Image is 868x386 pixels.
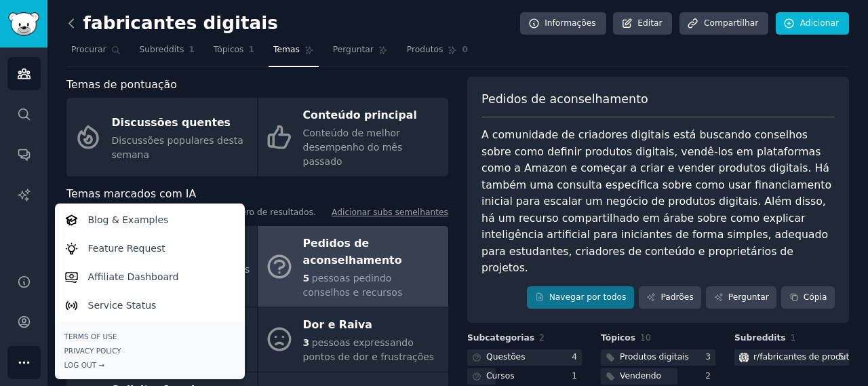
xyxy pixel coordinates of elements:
a: Service Status [57,291,242,320]
a: Affiliate Dashboard [57,263,242,291]
a: Produtos0 [402,39,473,67]
font: Produtos [407,45,443,54]
font: Vendendo [620,371,661,381]
p: Feature Request [88,242,165,256]
a: Conteúdo principalConteúdo de melhor desempenho do mês passado [258,98,448,176]
font: A comunidade de criadores digitais está buscando conselhos sobre como definir produtos digitais, ... [481,128,835,274]
font: Padrões [660,292,693,302]
font: 4 [572,352,577,362]
a: Padrões [639,286,701,309]
a: fabricantes de produtos digitaisr/fabricantes de produtos digitais5 [734,349,849,366]
a: Informações [520,12,606,35]
font: Cópia [804,292,827,302]
font: Navegar por todos [549,292,627,302]
a: Adicionar [776,12,849,35]
font: Discussões quentes [112,116,231,129]
font: Tópicos [214,45,244,54]
font: Dor e Raiva [303,318,372,331]
p: Service Status [88,298,157,313]
img: fabricantes de produtos digitais [739,353,749,362]
a: Cursos1 [467,368,582,385]
font: Adicionar [800,18,839,28]
font: Editar [637,18,662,28]
a: Privacy Policy [64,346,235,355]
font: Temas de pontuação [66,78,177,91]
font: pessoas expressando pontos de dor e frustrações [303,337,435,362]
font: Temas [273,45,300,54]
a: Vendendo2 [601,368,715,385]
font: 2 [705,371,711,381]
a: Compartilhar [679,12,768,35]
font: 3 [705,352,711,362]
font: pessoas pedindo conselhos e recursos [303,273,403,298]
div: Log Out → [64,360,235,370]
font: Discussões populares desta semana [112,135,243,160]
font: r/ [753,352,759,362]
font: Subreddits [734,333,786,343]
a: Editar [613,12,672,35]
font: Tópicos [601,333,635,343]
a: Perguntar [706,286,776,309]
font: Informações [545,18,596,28]
font: 1 [249,45,255,54]
font: Temas marcados com IA [66,187,196,200]
a: Perguntar [328,39,393,67]
font: 5 [303,273,310,284]
font: Compartilhar [704,18,758,28]
font: 10 [640,333,651,343]
a: Blog & Examples [57,206,242,234]
a: Questões4 [467,349,582,366]
font: Pedidos de aconselhamento [303,237,402,267]
a: Adicionar subs semelhantes [332,207,448,221]
a: Discussões quentesDiscussões populares desta semana [66,98,257,176]
button: Cópia [781,286,835,309]
p: Blog & Examples [88,213,169,227]
font: Subreddits [140,45,184,54]
font: 1 [189,45,195,54]
font: 3 [303,337,310,348]
a: Procurar [66,39,125,67]
a: Feature Request [57,234,242,263]
font: fabricantes digitais [83,13,278,33]
font: 2 [539,333,545,343]
font: Procurar [71,45,106,54]
font: Conteúdo principal [303,109,417,121]
font: Questões [486,352,526,362]
font: 1 [791,333,796,343]
font: Perguntar [728,292,769,302]
a: Terms of Use [64,332,235,341]
font: Subcategorias [467,333,534,343]
a: Produtos digitais3 [601,349,715,366]
font: Conteúdo de melhor desempenho do mês passado [303,128,403,167]
font: Pedidos de aconselhamento [481,92,648,106]
font: Produtos digitais [620,352,689,362]
a: Navegar por todos [527,286,634,309]
a: Pedidos de aconselhamento5pessoas pedindo conselhos e recursos [258,226,448,307]
a: Temas [269,39,319,67]
font: Adicionar subs semelhantes [332,208,448,217]
font: Cursos [486,371,515,381]
font: 0 [462,45,468,54]
a: Tópicos1 [209,39,259,67]
a: Subreddits1 [135,39,199,67]
font: 1 [572,371,577,381]
img: Logotipo do GummySearch [8,12,39,36]
font: 5 [839,352,844,362]
p: Affiliate Dashboard [88,270,179,284]
font: Perguntar [333,45,374,54]
a: Dor e Raiva3pessoas expressando pontos de dor e frustrações [258,307,448,372]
